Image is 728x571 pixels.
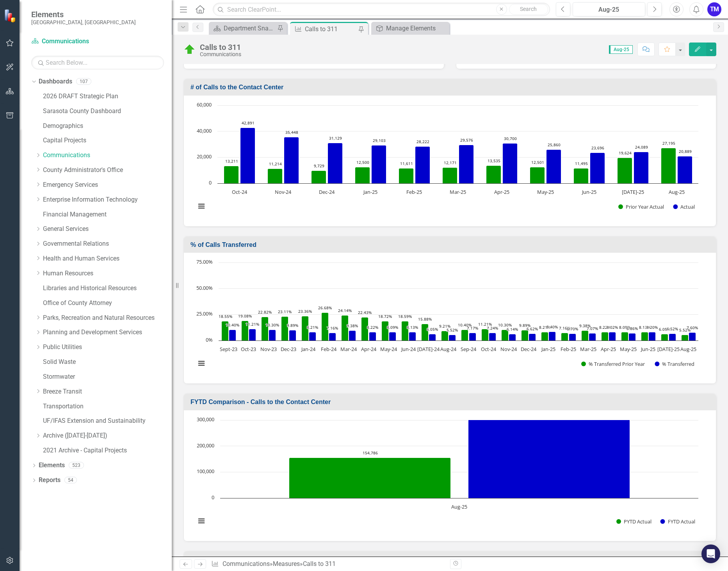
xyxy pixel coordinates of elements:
path: May-25, 8.08735301. % Transferred Prior Year. [621,332,628,341]
path: Feb-24, 7.15700629. % Transferred. [329,333,336,341]
path: Dec-24, 31,129. Actual. [328,143,343,183]
a: Emergency Services [43,181,172,190]
div: Calls to 311 [200,43,241,51]
div: Open Intercom Messenger [701,544,720,563]
a: Archive ([DATE]-[DATE]) [43,431,172,440]
a: Department Snapshot [211,23,275,33]
text: 22.82% [258,309,272,315]
text: Feb-25 [406,188,422,195]
text: 20,889 [679,149,692,154]
text: 9.89% [287,323,298,328]
path: Aug-25, 27,195. Prior Year Actual. [661,148,676,183]
path: Jan-25, 12,500. Prior Year Actual. [355,167,370,183]
text: 18.55% [219,314,232,319]
svg: Interactive chart [192,259,702,376]
text: 10.40% [226,322,239,328]
path: Dec-24, 9.88796382. % Transferred Prior Year. [522,330,529,341]
text: Jun-25 [581,188,596,195]
text: Feb-24 [321,346,337,353]
text: Dec-23 [281,346,296,353]
text: May-25 [620,346,637,353]
text: 18.72% [378,314,392,319]
path: Mar-25, 9.38295949. % Transferred Prior Year. [582,331,589,341]
text: Jan-25 [541,346,555,353]
text: 8.21% [307,325,318,330]
div: Manage Elements [386,23,447,33]
text: Sept-23 [220,346,237,353]
path: Jan-24, 8.208. % Transferred. [309,332,316,341]
svg: Interactive chart [192,101,702,218]
path: Sept-23, 18.54615537. % Transferred Prior Year. [222,321,229,341]
text: Aug-25 [669,188,685,195]
path: Oct-24, 13,211. Prior Year Actual. [224,166,239,183]
text: 20,000 [197,153,212,160]
text: 6.62% [527,326,538,332]
text: [DATE]-24 [417,346,440,353]
path: Jul-25, 6.05381166. % Transferred Prior Year. [661,334,668,341]
button: Show % Transferred Prior Year [581,360,646,367]
path: Jan-24, 23.35704996. % Transferred Prior Year. [302,316,309,341]
text: Oct-24 [481,346,497,353]
path: Apr-25, 13,535. Prior Year Actual. [486,165,501,183]
text: 15.88% [418,316,432,322]
text: 18.59% [398,314,412,319]
text: Jun-24 [400,346,416,353]
a: 2021 Archive - Capital Projects [43,446,172,455]
path: Apr-25, 30,700. Actual. [503,143,518,183]
path: Oct-24, 11.21035501. % Transferred Prior Year. [482,329,489,341]
text: Jun-25 [640,346,655,353]
text: 6.70% [567,326,578,332]
button: Show % Transferred [655,360,695,367]
text: 22.43% [358,310,372,315]
g: Prior Year Actual, bar series 1 of 2 with 11 bars. [224,148,676,183]
input: Search Below... [31,56,164,69]
h3: # of Calls to the Contact Center [190,84,712,91]
text: 7.07% [587,326,598,331]
a: UF/IFAS Extension and Sustainability [43,417,172,426]
text: Apr-24 [361,346,377,353]
span: Elements [31,10,136,19]
text: 154,786 [363,450,378,456]
text: 9.89% [519,323,530,328]
text: Nov-24 [275,188,292,195]
text: 12,501 [531,160,544,165]
text: 25,860 [548,142,561,147]
path: Oct-24, 42,891. Actual. [240,128,255,183]
text: 7.24% [487,325,498,331]
div: Calls to 311 [303,560,336,567]
path: May-25, 12,501. Prior Year Actual. [530,167,545,183]
path: Jun-25, 8.13397129. % Transferred Prior Year. [641,332,648,341]
path: Jul-25, 6.51749761. % Transferred. [669,334,676,341]
text: Dec-24 [521,346,537,353]
text: 60,000 [197,101,212,108]
a: Capital Projects [43,136,172,145]
path: Jan-25, 29,103. Actual. [372,145,386,183]
a: Enterprise Information Technology [43,195,172,204]
text: Aug-25 [680,346,696,353]
path: Aug-25, 5.51939695. % Transferred Prior Year. [682,335,689,341]
path: Dec-24, 6.62404832. % Transferred. [529,334,536,341]
text: Mar-25 [580,346,596,353]
text: 13,211 [225,158,238,164]
text: 7.60% [687,325,698,330]
div: Chart. Highcharts interactive chart. [192,101,708,218]
div: 107 [76,78,91,85]
text: 29,103 [373,138,386,143]
a: Breeze Transit [43,387,172,396]
a: County Administrator's Office [43,166,172,175]
g: % Transferred Prior Year, bar series 1 of 2 with 24 bars. [222,313,689,341]
a: Stormwater [43,372,172,381]
path: Mar-25, 12,171. Prior Year Actual. [443,167,457,183]
text: 8.21% [539,325,550,330]
button: Aug-25 [573,2,646,16]
path: Feb-25, 7.15700629. % Transferred Prior Year. [561,333,568,341]
text: 8.13% [407,325,418,330]
span: Search [520,6,537,12]
div: » » [211,560,444,569]
div: Aug-25 [575,5,643,14]
text: 10.30% [498,322,512,328]
button: Show PYTD Actual [616,518,652,525]
text: Nov-23 [260,346,277,353]
path: Nov-24, 6.14139021. % Transferred. [509,334,516,341]
path: Aug-24, 9.20964947. % Transferred Prior Year. [441,331,449,341]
